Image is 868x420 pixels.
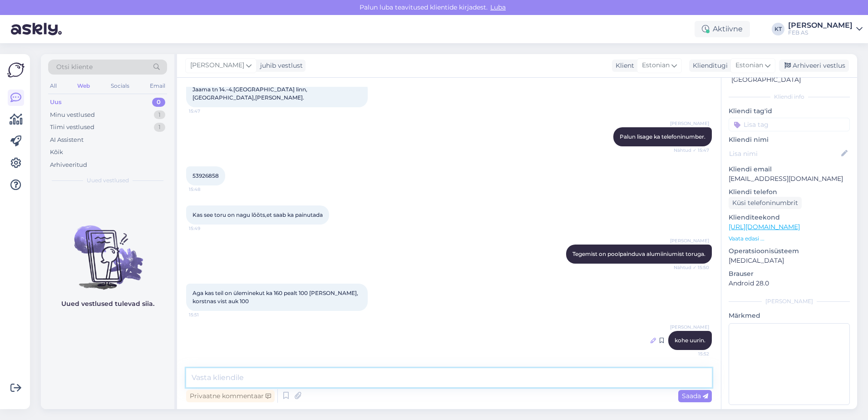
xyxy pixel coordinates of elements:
p: Vaata edasi ... [729,235,850,243]
span: Luba [488,3,508,11]
span: Otsi kliente [56,62,93,72]
p: Klienditeekond [729,213,850,222]
div: KT [772,23,784,35]
p: [MEDICAL_DATA] [729,256,850,265]
p: Kliendi tag'id [729,106,850,116]
span: 15:52 [675,350,709,357]
div: Klienditugi [689,61,728,70]
p: Märkmed [729,311,850,320]
div: Arhiveeri vestlus [779,60,849,72]
div: Tiimi vestlused [50,123,94,132]
a: [PERSON_NAME]FEB AS [788,22,863,36]
span: 15:51 [189,311,223,318]
span: 15:49 [189,225,223,232]
div: 1 [154,123,165,132]
div: Aktiivne [695,21,750,37]
span: [PERSON_NAME] [670,324,709,330]
span: kohe uurin. [675,337,705,344]
div: Privaatne kommentaar [186,390,275,402]
img: No chats [41,209,174,291]
span: 15:48 [189,186,223,193]
div: Arhiveeritud [50,160,87,170]
span: Estonian [735,60,763,70]
div: Kõik [50,148,63,157]
input: Lisa tag [729,118,850,131]
p: Kliendi telefon [729,187,850,197]
div: FEB AS [788,29,853,36]
div: Socials [109,80,131,92]
span: Aga kas teil on üleminekut ka 160 pealt 100 [PERSON_NAME], korstnas vist auk 100 [192,290,360,305]
span: Estonian [642,60,670,70]
p: Android 28.0 [729,279,850,288]
div: Uus [50,98,62,107]
div: [PERSON_NAME] [729,297,850,305]
span: Uued vestlused [87,176,129,185]
p: Brauser [729,269,850,279]
span: Tegemist on poolpainduva alumiiniumist toruga. [572,250,705,257]
span: Nähtud ✓ 15:47 [674,147,709,154]
span: Kas see toru on nagu lõõts,et saab ka painutada [192,211,323,218]
img: Askly Logo [7,61,25,79]
span: 15:47 [189,108,223,115]
p: Uued vestlused tulevad siia. [61,299,154,309]
a: [URL][DOMAIN_NAME] [729,223,800,231]
p: Operatsioonisüsteem [729,246,850,256]
div: Klient [612,61,634,70]
div: Kliendi info [729,93,850,101]
div: All [48,80,59,92]
span: [PERSON_NAME] [670,120,709,127]
input: Lisa nimi [729,149,839,159]
span: Saada [682,392,708,400]
div: Email [148,80,167,92]
div: [PERSON_NAME] [788,22,853,29]
span: [PERSON_NAME] [670,237,709,244]
div: Minu vestlused [50,110,95,120]
p: [EMAIL_ADDRESS][DOMAIN_NAME] [729,174,850,184]
div: 0 [152,98,165,107]
div: juhib vestlust [256,61,303,70]
div: 1 [154,110,165,120]
span: Palun lisage ka telefoninumber. [620,133,705,140]
span: Nähtud ✓ 15:50 [674,264,709,271]
div: Web [75,80,92,92]
div: AI Assistent [50,135,84,145]
div: Küsi telefoninumbrit [729,197,802,209]
span: 53926858 [192,172,219,179]
p: Kliendi nimi [729,135,850,145]
span: [PERSON_NAME] [190,60,244,70]
p: Kliendi email [729,165,850,174]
